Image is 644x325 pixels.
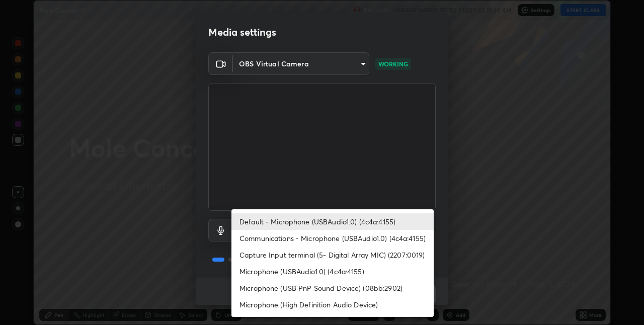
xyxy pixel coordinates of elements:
[231,263,434,280] li: Microphone (USBAudio1.0) (4c4a:4155)
[231,247,434,263] li: Capture Input terminal (5- Digital Array MIC) (2207:0019)
[231,230,434,247] li: Communications - Microphone (USBAudio1.0) (4c4a:4155)
[231,213,434,230] li: Default - Microphone (USBAudio1.0) (4c4a:4155)
[231,296,434,313] li: Microphone (High Definition Audio Device)
[231,280,434,296] li: Microphone (USB PnP Sound Device) (08bb:2902)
